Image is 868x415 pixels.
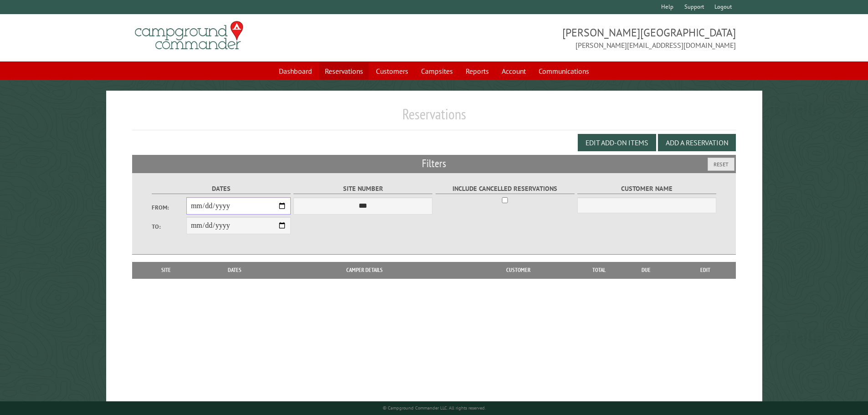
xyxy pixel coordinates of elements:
[152,203,186,212] label: From:
[436,184,575,194] label: Include Cancelled Reservations
[533,62,595,80] a: Communications
[196,262,274,278] th: Dates
[152,222,186,231] label: To:
[578,134,656,151] button: Edit Add-on Items
[416,62,458,80] a: Campsites
[455,262,581,278] th: Customer
[370,62,414,80] a: Customers
[581,262,617,278] th: Total
[434,25,736,51] span: [PERSON_NAME][GEOGRAPHIC_DATA] [PERSON_NAME][EMAIL_ADDRESS][DOMAIN_NAME]
[152,184,291,194] label: Dates
[617,262,675,278] th: Due
[658,134,736,151] button: Add a Reservation
[274,262,455,278] th: Camper Details
[708,158,734,171] button: Reset
[460,62,494,80] a: Reports
[675,262,736,278] th: Edit
[137,262,196,278] th: Site
[132,155,736,172] h2: Filters
[273,62,318,80] a: Dashboard
[577,184,716,194] label: Customer Name
[132,18,246,53] img: Campground Commander
[496,62,531,80] a: Account
[383,405,486,411] small: © Campground Commander LLC. All rights reserved.
[293,184,432,194] label: Site Number
[132,105,736,130] h1: Reservations
[319,62,369,80] a: Reservations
